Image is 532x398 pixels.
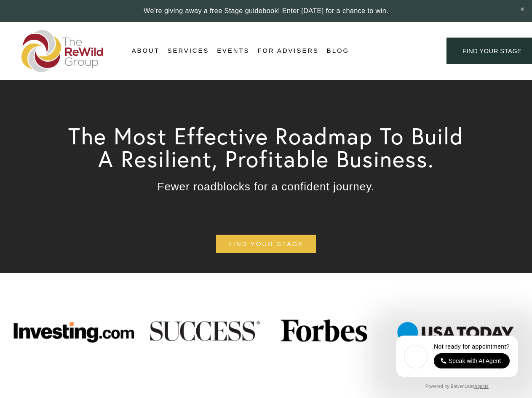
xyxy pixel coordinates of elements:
a: For Advisers [257,45,318,57]
a: folder dropdown [132,45,160,57]
a: Blog [327,45,349,57]
a: Events [217,45,249,57]
span: The Most Effective Roadmap To Build A Resilient, Profitable Business. [68,122,471,173]
img: The ReWild Group [21,30,104,72]
span: Fewer roadblocks for a confident journey. [158,180,375,193]
a: folder dropdown [168,45,209,57]
span: About [132,45,160,57]
span: Services [168,45,209,57]
a: find your stage [216,235,316,254]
